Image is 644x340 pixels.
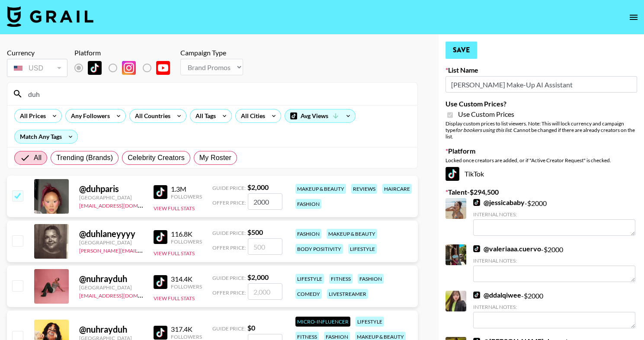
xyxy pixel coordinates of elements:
div: TikTok [445,167,637,181]
div: comedy [295,289,322,299]
span: Offer Price: [212,289,246,296]
a: @ddalqiwee [473,291,521,299]
div: - $ 2000 [473,244,635,282]
div: Micro-Influencer [295,317,350,327]
input: 2,000 [248,193,282,210]
div: Followers [171,238,202,245]
div: - $ 2000 [473,198,635,236]
img: TikTok [88,61,102,75]
div: [GEOGRAPHIC_DATA] [79,284,143,291]
label: Platform [445,147,637,155]
div: Display custom prices to list viewers. Note: This will lock currency and campaign type . Cannot b... [445,120,637,140]
div: fashion [295,229,321,239]
input: 2,000 [248,283,282,300]
span: My Roster [199,153,231,163]
span: Trending (Brands) [56,153,113,163]
div: - $ 2000 [473,291,635,328]
div: @ nuhrayduh [79,324,143,335]
div: 1.3M [171,185,202,193]
div: Followers [171,334,202,340]
div: List locked to TikTok. [74,59,177,77]
div: fashion [358,274,384,284]
div: Followers [171,283,202,290]
button: View Full Stats [154,295,195,302]
div: livestreamer [327,289,368,299]
span: All [34,153,42,163]
img: TikTok [473,292,480,298]
button: View Full Stats [154,205,195,212]
div: [GEOGRAPHIC_DATA] [79,194,143,201]
div: makeup & beauty [295,184,346,194]
div: All Countries [130,109,172,122]
div: body positivity [295,244,343,254]
div: @ nuhrayduh [79,273,143,284]
div: @ duhparis [79,183,143,194]
img: TikTok [154,326,167,340]
img: TikTok [473,199,480,206]
button: Save [445,42,477,59]
div: makeup & beauty [327,229,377,239]
span: Use Custom Prices [458,110,514,119]
div: [GEOGRAPHIC_DATA] [79,239,143,246]
img: Instagram [122,61,136,75]
div: reviews [351,184,377,194]
button: View Full Stats [154,250,195,257]
div: Any Followers [66,109,112,122]
div: fitness [329,274,352,284]
a: [EMAIL_ADDRESS][DOMAIN_NAME] [79,201,166,209]
div: Platform [74,48,177,57]
div: lifestyle [295,274,324,284]
label: Use Custom Prices? [445,99,637,108]
div: lifestyle [348,244,377,254]
strong: $ 2,000 [247,183,269,191]
div: Internal Notes: [473,257,635,264]
strong: $ 2,000 [247,273,269,281]
em: for bookers using this list [455,127,511,133]
a: [EMAIL_ADDRESS][DOMAIN_NAME] [79,291,166,299]
input: 500 [248,238,282,255]
div: Avg Views [285,109,355,122]
div: 116.8K [171,230,202,238]
a: [PERSON_NAME][EMAIL_ADDRESS][DOMAIN_NAME] [79,246,207,254]
label: Talent - $ 294,500 [445,188,637,196]
a: @jessicababy [473,198,525,207]
a: @valeriaaa.cuervo [473,244,541,253]
strong: $ 0 [247,324,255,332]
div: haircare [382,184,412,194]
img: Grail Talent [7,6,93,27]
img: TikTok [154,230,167,244]
div: All Prices [15,109,48,122]
span: Guide Price: [212,185,246,191]
div: Followers [171,193,202,200]
div: fashion [295,199,321,209]
div: 317.4K [171,325,202,334]
span: Guide Price: [212,275,246,281]
img: TikTok [445,167,459,181]
div: Campaign Type [180,48,243,57]
span: Celebrity Creators [128,153,185,163]
span: Guide Price: [212,325,246,332]
div: All Cities [236,109,267,122]
div: Locked once creators are added, or if "Active Creator Request" is checked. [445,157,637,164]
img: YouTube [156,61,170,75]
div: Currency [7,48,67,57]
strong: $ 500 [247,228,263,236]
div: Internal Notes: [473,304,635,310]
div: USD [9,61,66,76]
input: Search by User Name [23,87,412,101]
div: Currency is locked to USD [7,57,67,79]
span: Offer Price: [212,244,246,251]
span: Offer Price: [212,199,246,206]
div: Internal Notes: [473,211,635,218]
div: Match Any Tags [15,130,77,143]
div: lifestyle [356,317,384,327]
div: 314.4K [171,275,202,283]
img: TikTok [473,245,480,252]
img: TikTok [154,185,167,199]
span: Guide Price: [212,230,246,236]
label: List Name [445,66,637,74]
div: All Tags [190,109,218,122]
button: open drawer [625,9,642,26]
div: @ duhlaneyyyy [79,228,143,239]
img: TikTok [154,275,167,289]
